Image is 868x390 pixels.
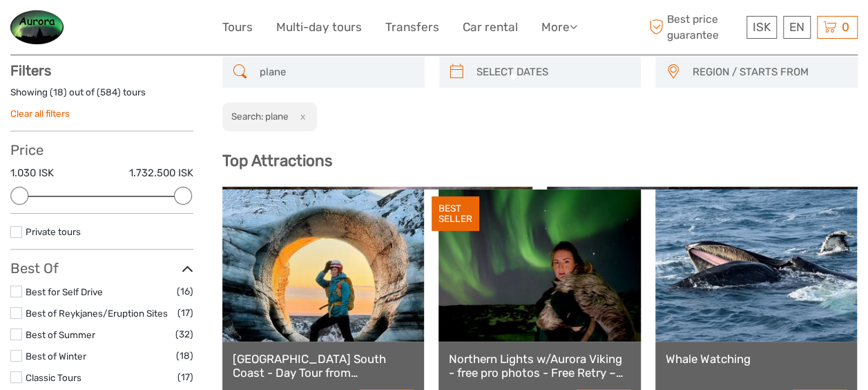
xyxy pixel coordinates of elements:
[10,86,193,107] div: Showing ( ) out of ( ) tours
[646,12,743,42] span: Best price guarantee
[26,308,168,319] a: Best of Reykjanes/Eruption Sites
[753,20,771,34] span: ISK
[159,21,175,38] button: Open LiveChat chat widget
[19,24,156,35] p: We're away right now. Please check back later!
[233,352,414,380] a: [GEOGRAPHIC_DATA] South Coast - Day Tour from [GEOGRAPHIC_DATA]
[10,166,54,180] label: 1.030 ISK
[291,109,309,124] button: x
[177,284,193,299] span: (16)
[26,372,81,383] a: Classic Tours
[176,348,193,364] span: (18)
[541,17,577,37] a: More
[129,166,193,180] label: 1.732.500 ISK
[10,62,51,79] strong: Filters
[10,260,193,277] h3: Best Of
[53,86,64,99] label: 18
[177,305,193,321] span: (17)
[385,17,439,37] a: Transfers
[10,108,70,119] a: Clear all filters
[26,329,95,340] a: Best of Summer
[175,326,193,342] span: (32)
[10,142,193,158] h3: Price
[26,286,103,297] a: Best for Self Drive
[26,351,86,362] a: Best of Winter
[783,16,811,39] div: EN
[100,86,117,99] label: 584
[666,352,847,366] a: Whale Watching
[231,111,289,122] h2: Search: plane
[177,369,193,385] span: (17)
[254,60,418,84] input: SEARCH
[840,20,851,34] span: 0
[222,151,332,170] b: Top Attractions
[10,10,64,44] img: Guesthouse information
[686,61,851,84] button: REGION / STARTS FROM
[222,17,253,37] a: Tours
[276,17,362,37] a: Multi-day tours
[449,352,630,380] a: Northern Lights w/Aurora Viking - free pro photos - Free Retry – minibus
[471,60,635,84] input: SELECT DATES
[432,196,479,231] div: BEST SELLER
[26,226,81,237] a: Private tours
[463,17,518,37] a: Car rental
